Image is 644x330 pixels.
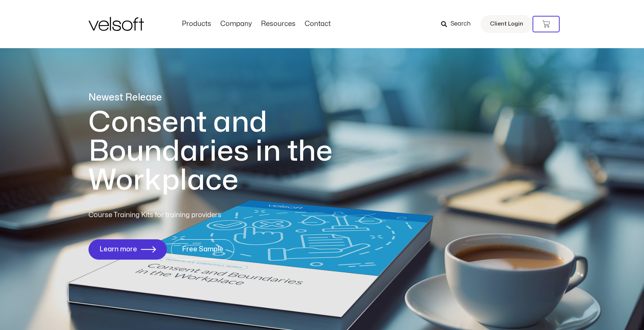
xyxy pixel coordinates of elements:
h1: Consent and Boundaries in the Workplace [89,108,363,195]
span: Free Sample [182,246,223,253]
span: Search [450,19,471,29]
a: Client Login [481,15,533,33]
p: Course Training Kits for training providers [89,210,276,221]
img: Velsoft Training Materials [89,17,144,31]
a: Learn more [89,239,167,260]
a: ProductsMenu Toggle [177,20,216,28]
span: Client Login [490,19,523,29]
p: Newest Release [89,91,363,104]
span: Learn more [99,246,137,253]
a: Free Sample [171,239,234,260]
a: CompanyMenu Toggle [216,20,256,28]
a: ContactMenu Toggle [300,20,335,28]
a: ResourcesMenu Toggle [256,20,300,28]
a: Search [441,18,476,30]
nav: Menu [177,20,335,28]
